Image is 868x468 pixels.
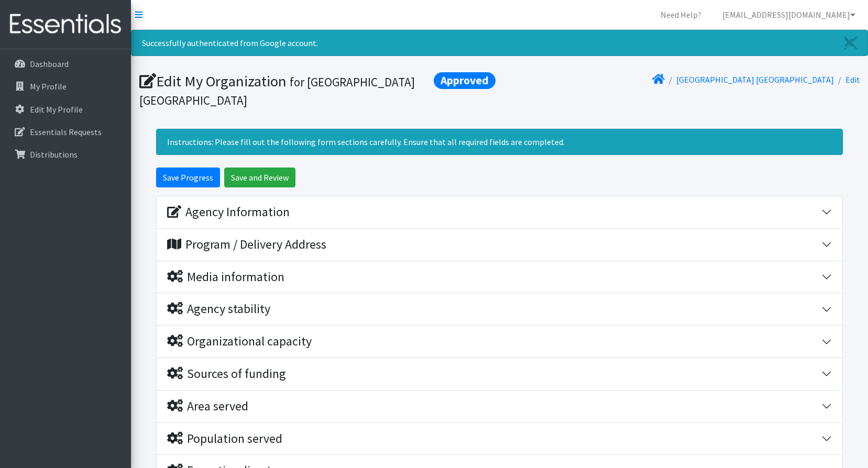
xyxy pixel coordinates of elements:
[157,391,842,422] button: Area served
[167,366,286,382] div: Sources of funding
[156,168,220,187] input: Save Progress
[167,431,282,447] div: Population served
[4,7,127,42] img: HumanEssentials
[157,196,842,228] button: Agency Information
[30,127,102,137] p: Essentials Requests
[30,149,78,160] p: Distributions
[157,358,842,390] button: Sources of funding
[157,423,842,455] button: Population served
[4,99,127,120] a: Edit My Profile
[4,144,127,165] a: Distributions
[157,229,842,261] button: Program / Delivery Address
[157,326,842,358] button: Organizational capacity
[4,53,127,74] a: Dashboard
[434,72,496,89] span: Approved
[845,74,860,85] a: Edit
[652,4,710,25] a: Need Help?
[834,30,867,55] a: Close
[139,72,496,108] h1: Edit My Organization
[156,129,843,155] div: Instructions: Please fill out the following form sections carefully. Ensure that all required fie...
[30,59,69,69] p: Dashboard
[224,168,295,187] input: Save and Review
[167,399,248,414] div: Area served
[157,293,842,325] button: Agency stability
[167,205,290,220] div: Agency Information
[30,104,83,115] p: Edit My Profile
[157,261,842,293] button: Media information
[167,270,284,285] div: Media information
[131,30,868,56] div: Successfully authenticated from Google account.
[714,4,864,25] a: [EMAIL_ADDRESS][DOMAIN_NAME]
[167,334,312,349] div: Organizational capacity
[139,74,415,108] small: for [GEOGRAPHIC_DATA] [GEOGRAPHIC_DATA]
[167,237,326,252] div: Program / Delivery Address
[30,81,67,92] p: My Profile
[4,76,127,97] a: My Profile
[4,121,127,142] a: Essentials Requests
[676,74,834,85] a: [GEOGRAPHIC_DATA] [GEOGRAPHIC_DATA]
[167,302,270,317] div: Agency stability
